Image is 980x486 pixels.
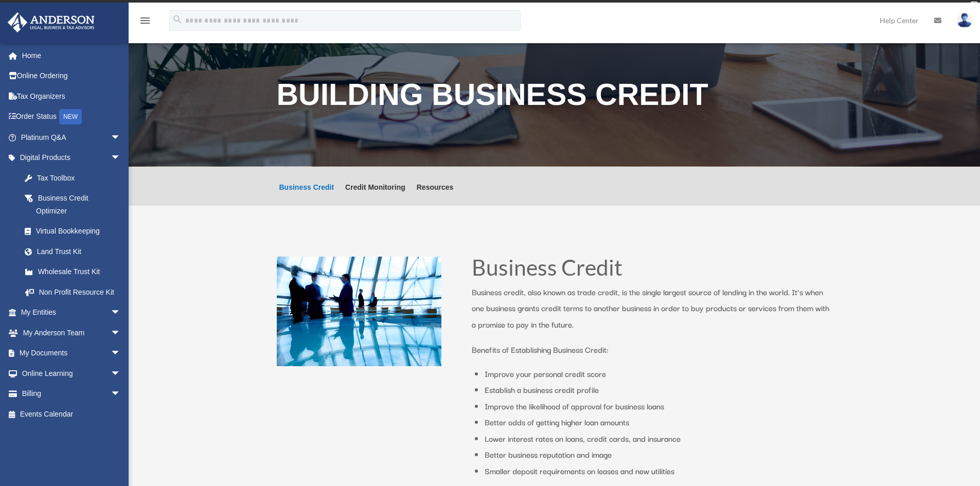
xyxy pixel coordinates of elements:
a: Virtual Bookkeeping [14,221,136,242]
p: Business credit, also known as trade credit, is the single largest source of lending in the world... [472,284,832,342]
a: Order StatusNEW [7,106,136,128]
li: Improve the likelihood of approval for business loans [485,398,832,415]
li: Establish a business credit profile [485,382,832,398]
div: Get a chance to win 6 months of Platinum for free just by filling out this [360,3,584,15]
a: Platinum Q&Aarrow_drop_down [7,127,136,148]
a: My Entitiesarrow_drop_down [7,302,136,323]
h1: Business Credit [472,257,832,284]
img: User Pic [957,13,972,28]
div: NEW [59,109,82,124]
li: Better odds of getting higher loan amounts [485,414,832,430]
a: Home [7,45,136,66]
div: Non Profit Resource Kit [36,286,123,299]
span: arrow_drop_down [111,363,131,384]
span: arrow_drop_down [111,343,131,364]
a: Digital Productsarrow_drop_down [7,148,136,168]
img: Anderson Advisors Platinum Portal [5,12,98,32]
div: Tax Toolbox [36,172,123,185]
h1: Building Business Credit [277,80,832,115]
li: Lower interest rates on loans, credit cards, and insurance [485,430,832,447]
a: Online Ordering [7,66,136,86]
a: survey [589,3,620,15]
p: Benefits of Establishing Business Credit: [472,341,832,358]
div: Virtual Bookkeeping [36,225,123,238]
a: menu [139,18,151,27]
div: Land Trust Kit [36,245,123,258]
a: Business Credit [279,184,334,206]
a: Online Learningarrow_drop_down [7,363,136,384]
li: Smaller deposit requirements on leases and new utilities [485,463,832,479]
div: Business Credit Optimizer [36,192,118,217]
a: My Anderson Teamarrow_drop_down [7,322,136,343]
i: search [172,14,183,25]
a: Events Calendar [7,404,136,424]
div: Wholesale Trust Kit [36,265,123,278]
a: Business Credit Optimizer [14,188,131,221]
span: arrow_drop_down [111,302,131,323]
a: Tax Toolbox [14,168,136,188]
a: Non Profit Resource Kit [14,282,136,302]
a: Wholesale Trust Kit [14,262,136,282]
i: menu [139,14,151,27]
span: arrow_drop_down [111,384,131,405]
div: close [971,2,977,8]
li: Better business reputation and image [485,446,832,463]
span: arrow_drop_down [111,322,131,344]
a: Billingarrow_drop_down [7,384,136,404]
a: Land Trust Kit [14,241,136,262]
a: Resources [417,184,454,206]
span: arrow_drop_down [111,127,131,148]
span: arrow_drop_down [111,148,131,169]
img: business people talking in office [277,257,441,367]
a: Credit Monitoring [345,184,405,206]
a: Tax Organizers [7,86,136,106]
li: Improve your personal credit score [485,366,832,382]
a: My Documentsarrow_drop_down [7,343,136,364]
